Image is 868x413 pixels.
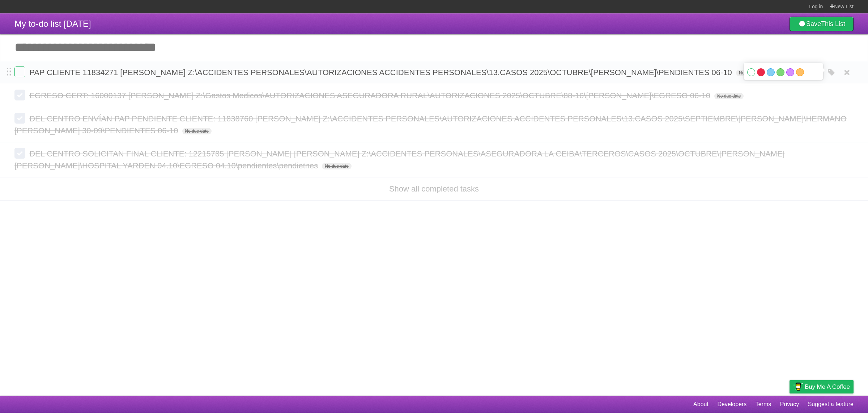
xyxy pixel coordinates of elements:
a: Show all completed tasks [389,184,479,193]
label: Purple [786,68,794,76]
label: Done [14,66,25,77]
label: Orange [796,68,804,76]
span: DEL CENTRO ENVÍAN PAP PENDIENTE CLIENTE: 11838760 [PERSON_NAME] Z:\ACCIDENTES PERSONALES\AUTORIZA... [14,114,847,135]
b: This List [821,20,845,27]
span: No due date [322,163,351,169]
a: Suggest a feature [808,397,854,411]
a: Terms [756,397,771,411]
label: Blue [767,68,775,76]
label: Done [14,113,25,124]
label: Red [757,68,765,76]
span: No due date [736,70,765,76]
span: PAP CLIENTE 11834271 [PERSON_NAME] Z:\ACCIDENTES PERSONALES\AUTORIZACIONES ACCIDENTES PERSONALES\... [29,68,734,77]
a: Buy me a coffee [790,380,854,393]
a: About [693,397,709,411]
label: Green [776,68,784,76]
span: EGRESO CERT: 16000137 [PERSON_NAME] Z:\Gastos Medicos\AUTORIZACIONES ASEGURADORA RURAL\AUTORIZACI... [29,91,712,100]
span: DEL CENTRO SOLICITAN FINAL CLIENTE: 12215785 [PERSON_NAME] [PERSON_NAME] Z:\ACCIDENTES PERSONALES... [14,149,785,170]
a: Privacy [780,397,799,411]
img: Buy me a coffee [793,380,803,393]
span: My to-do list [DATE] [14,19,91,29]
span: No due date [714,93,744,99]
label: White [747,68,755,76]
span: Buy me a coffee [805,380,850,393]
span: No due date [182,128,212,134]
a: Developers [717,397,746,411]
a: SaveThis List [790,17,854,31]
label: Done [14,148,25,159]
label: Done [14,90,25,100]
